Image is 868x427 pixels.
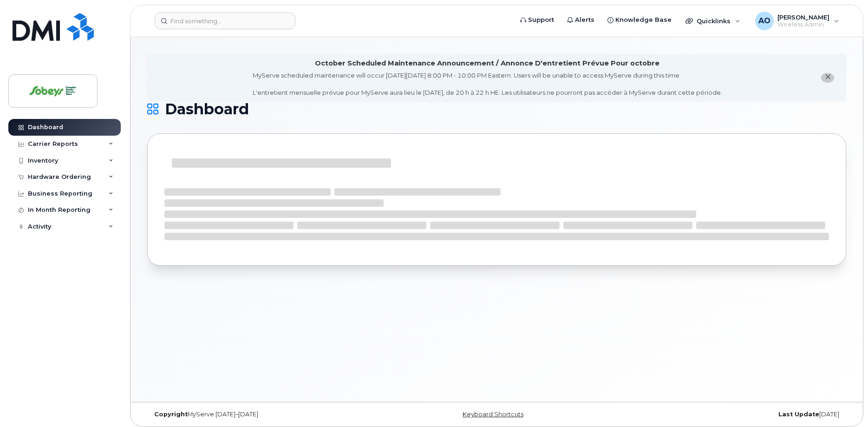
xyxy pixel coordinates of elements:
div: [DATE] [613,411,846,418]
div: MyServe scheduled maintenance will occur [DATE][DATE] 8:00 PM - 10:00 PM Eastern. Users will be u... [253,71,722,97]
a: Keyboard Shortcuts [463,411,523,418]
strong: Copyright [154,411,188,418]
div: MyServe [DATE]–[DATE] [147,411,380,418]
div: October Scheduled Maintenance Announcement / Annonce D'entretient Prévue Pour octobre [315,59,659,68]
button: close notification [821,73,834,83]
strong: Last Update [778,411,819,418]
span: Dashboard [165,102,249,116]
